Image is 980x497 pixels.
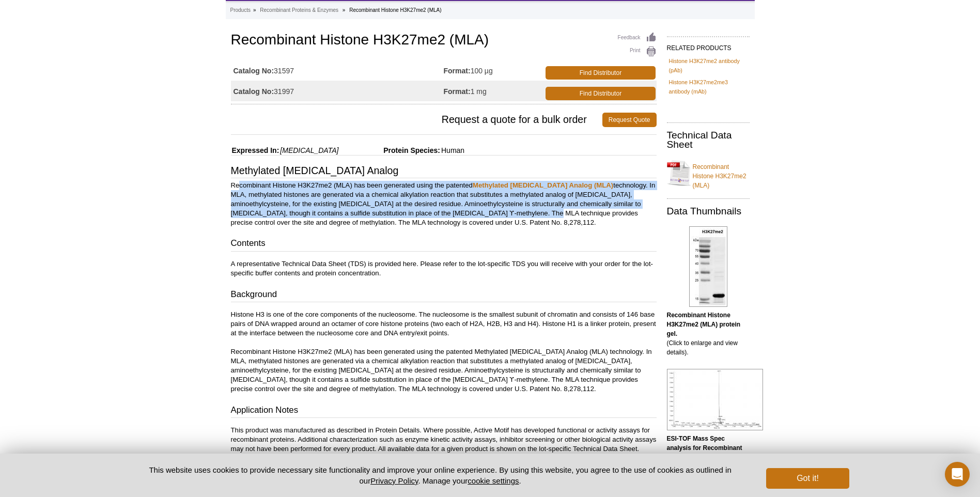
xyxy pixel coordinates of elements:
a: Print [618,46,657,57]
span: Expressed In: [231,146,279,154]
h1: Recombinant Histone H3K27me2 (MLA) [231,32,657,50]
span: Protein Species: [340,146,440,154]
span: Human [440,146,464,154]
a: Recombinant Histone H3K27me2 (MLA) [667,156,750,190]
td: 100 µg [444,60,544,81]
p: (Click to enlarge and view details). [667,310,750,357]
td: 31997 [231,81,444,101]
a: Histone H3K27me2me3 antibody (mAb) [669,77,748,96]
p: This product was manufactured as described in Protein Details. Where possible, Active Motif has d... [231,426,657,454]
h2: Technical Data Sheet [667,131,750,149]
a: Request Quote [602,113,657,127]
strong: Catalog No: [234,66,274,75]
a: Histone H3K27me2 antibody (pAb) [669,56,748,75]
a: Find Distributor [546,87,655,100]
a: Find Distributor [546,66,655,80]
img: Recombinant Histone H3K27me2 (MLA) protein gel. [689,226,727,307]
strong: Format: [444,87,471,96]
a: Recombinant Proteins & Enzymes [260,6,338,15]
b: Recombinant Histone H3K27me2 (MLA) protein gel. [667,312,741,337]
strong: Format: [444,66,471,75]
h3: Methylated [MEDICAL_DATA] Analog [231,166,657,178]
p: This website uses cookies to provide necessary site functionality and improve your online experie... [131,464,750,486]
a: Feedback [618,32,657,43]
td: 1 mg [444,81,544,101]
button: Got it! [766,468,849,489]
a: Methylated [MEDICAL_DATA] Analog (MLA) [473,181,613,189]
a: Privacy Policy [370,476,418,485]
p: A representative Technical Data Sheet (TDS) is provided here. Please refer to the lot-specific TD... [231,259,657,278]
a: Products [230,6,251,15]
div: Open Intercom Messenger [945,462,970,487]
h2: RELATED PRODUCTS [667,36,750,55]
h3: Background [231,288,657,303]
h2: Data Thumbnails [667,207,750,216]
h3: Contents [231,237,657,252]
img: ESI-TOF Mass Spec analysis for Recombinant Histone H3K27me2 (MLA). [667,369,763,430]
h3: Application Notes [231,404,657,418]
li: » [253,7,256,13]
li: » [343,7,346,13]
li: Recombinant Histone H3K27me2 (MLA) [349,7,441,13]
button: cookie settings [468,476,519,485]
b: ESI-TOF Mass Spec analysis for Recombinant Histone H3K27me2 (MLA). [667,435,744,461]
span: Request a quote for a bulk order [231,113,602,127]
td: 31597 [231,60,444,81]
i: [MEDICAL_DATA] [280,146,338,154]
p: (Click to enlarge and view details). [667,434,750,480]
strong: Catalog No: [234,87,274,96]
p: Histone H3 is one of the core components of the nucleosome. The nucleosome is the smallest subuni... [231,310,657,394]
p: Recombinant Histone H3K27me2 (MLA) has been generated using the patented technology. In MLA, meth... [231,181,657,227]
